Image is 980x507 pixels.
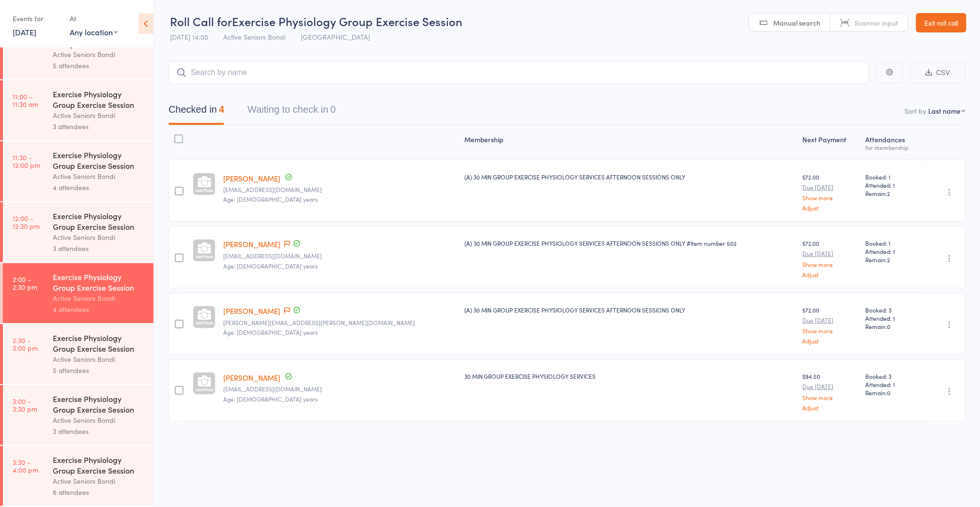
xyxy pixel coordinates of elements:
a: Show more [803,394,857,401]
small: Due [DATE] [803,383,857,390]
button: CSV [910,62,965,83]
small: Due [DATE] [803,184,857,191]
button: Checked in4 [168,99,224,125]
div: 3 attendees [53,243,145,254]
div: $94.50 [803,372,857,410]
span: Remain: [865,189,919,197]
span: Attended: 1 [865,247,919,255]
div: Active Seniors Bondi [53,415,145,426]
div: 4 [219,104,224,115]
time: 11:00 - 11:30 am [13,92,38,108]
div: Exercise Physiology Group Exercise Session [53,210,145,232]
a: 11:30 -12:00 pmExercise Physiology Group Exercise SessionActive Seniors Bondi4 attendees [3,141,153,201]
a: Adjust [803,404,857,411]
div: for membership [865,144,919,150]
a: Show more [803,194,857,201]
small: magda_lena2000@hotmail.com [223,253,456,259]
a: 3:00 -3:30 pmExercise Physiology Group Exercise SessionActive Seniors Bondi3 attendees [3,385,153,445]
span: Exercise Physiology Group Exercise Session [232,13,462,29]
span: Remain: [865,255,919,264]
div: Active Seniors Bondi [53,293,145,304]
div: 6 attendees [53,487,145,498]
time: 2:00 - 2:30 pm [13,275,37,291]
div: 5 attendees [53,365,145,376]
a: 11:00 -11:30 amExercise Physiology Group Exercise SessionActive Seniors Bondi3 attendees [3,80,153,140]
span: Booked: 1 [865,239,919,247]
a: Show more [803,261,857,268]
a: Adjust [803,338,857,344]
span: Age: [DEMOGRAPHIC_DATA] years [223,195,318,203]
div: 0 [330,104,336,115]
span: Booked: 3 [865,372,919,380]
span: Roll Call for [170,13,232,29]
div: $72.00 [803,173,857,211]
a: 2:00 -2:30 pmExercise Physiology Group Exercise SessionActive Seniors Bondi4 attendees [3,263,153,323]
div: Active Seniors Bondi [53,476,145,487]
span: 0 [887,388,890,397]
div: Active Seniors Bondi [53,110,145,121]
div: 5 attendees [53,60,145,71]
span: Attended: 1 [865,380,919,388]
div: 3 attendees [53,121,145,132]
a: [PERSON_NAME] [223,173,280,183]
div: Active Seniors Bondi [53,49,145,60]
div: (A) 30 MIN GROUP EXERCISE PHYSIOLOGY SERVICES AFTERNOON SESSIONS ONLY [464,173,795,181]
span: Attended: 1 [865,314,919,322]
button: Waiting to check in0 [247,99,336,125]
div: (A) 30 MIN GROUP EXERCISE PHYSIOLOGY SERVICES AFTERNOON SESSIONS ONLY [464,306,795,314]
span: Attended: 1 [865,181,919,189]
time: 2:30 - 3:00 pm [13,336,38,352]
span: Manual search [773,18,820,28]
span: Remain: [865,388,919,397]
div: Exercise Physiology Group Exercise Session [53,393,145,415]
a: 2:30 -3:00 pmExercise Physiology Group Exercise SessionActive Seniors Bondi5 attendees [3,324,153,384]
div: Any location [70,27,118,37]
div: Active Seniors Bondi [53,171,145,182]
div: Exercise Physiology Group Exercise Session [53,271,145,293]
a: Show more [803,328,857,334]
span: Age: [DEMOGRAPHIC_DATA] years [223,262,318,270]
span: Booked: 3 [865,306,919,314]
span: Scanner input [855,18,898,28]
div: 30 MIN GROUP EXERCISE PHYSIOLOGY SERVICES [464,372,795,380]
div: $72.00 [803,306,857,344]
a: Adjust [803,271,857,278]
div: Exercise Physiology Group Exercise Session [53,89,145,110]
time: 11:30 - 12:00 pm [13,153,40,169]
span: 2 [887,189,890,197]
input: Search by name [168,61,869,84]
a: [DATE] [13,27,36,37]
div: Exercise Physiology Group Exercise Session [53,454,145,476]
div: 4 attendees [53,304,145,315]
a: 10:30 -11:00 amExercise Physiology Group Exercise SessionActive Seniors Bondi5 attendees [3,19,153,79]
div: Exercise Physiology Group Exercise Session [53,332,145,354]
div: Events for [13,11,60,27]
a: [PERSON_NAME] [223,373,280,383]
time: 3:00 - 3:30 pm [13,397,37,413]
span: 2 [887,255,890,264]
div: At [70,11,118,27]
div: Next Payment [799,130,861,155]
span: 0 [887,322,890,330]
span: Active Seniors Bondi [223,32,286,42]
small: Due [DATE] [803,317,857,324]
div: Active Seniors Bondi [53,354,145,365]
span: Age: [DEMOGRAPHIC_DATA] years [223,328,318,336]
span: Remain: [865,322,919,330]
span: Booked: 1 [865,173,919,181]
div: 4 attendees [53,182,145,193]
a: Adjust [803,205,857,211]
span: Age: [DEMOGRAPHIC_DATA] years [223,395,318,403]
a: [PERSON_NAME] [223,306,280,316]
div: $72.00 [803,239,857,277]
small: lindajzurn@gmail.com [223,386,456,392]
div: Membership [460,130,799,155]
small: pjdowney52@gmail.com [223,186,456,193]
label: Sort by [904,106,926,116]
a: 12:00 -12:30 pmExercise Physiology Group Exercise SessionActive Seniors Bondi3 attendees [3,202,153,262]
div: Exercise Physiology Group Exercise Session [53,149,145,171]
div: Atten­dances [861,130,923,155]
time: 12:00 - 12:30 pm [13,214,40,230]
span: [DATE] 14:00 [170,32,208,42]
div: Last name [928,106,961,116]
